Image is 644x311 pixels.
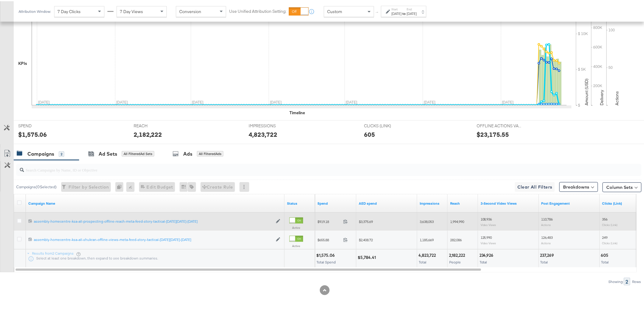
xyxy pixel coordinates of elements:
span: Conversion [179,8,201,13]
div: All Filtered Ad Sets [122,150,154,155]
a: assembly-homecentre-ksa-all-prospecting-offline-reach-meta-feed-story-tactical-[DATE][DATE]-[DATE] [34,218,273,223]
div: Ads [183,149,192,156]
span: ↑ [375,10,380,12]
a: 3.6725 [359,200,415,205]
text: Actions [614,90,620,104]
div: 2,182,222 [449,251,467,257]
sub: Clicks (Link) [602,240,618,244]
div: 605 [601,251,611,257]
div: Showing: [608,278,624,283]
sub: Clicks (Link) [602,222,618,225]
div: Campaigns [27,149,54,156]
label: Active [289,224,303,228]
span: 249 [602,234,608,239]
div: KPIs [18,59,27,65]
div: [DATE] [392,10,402,15]
div: 0 [115,181,126,191]
div: 2 [624,277,630,284]
span: SPEND [18,122,64,128]
span: Total Spend [317,259,336,263]
div: 2 [59,150,64,156]
div: $5,784.41 [358,253,378,259]
div: Campaigns ( 0 Selected) [16,183,57,189]
span: 126,483 [541,234,553,239]
div: 237,269 [540,251,556,257]
label: End: [407,6,417,10]
span: Custom [327,8,342,13]
span: Total [419,259,426,263]
sub: Actions [541,240,551,244]
span: 1,994,990 [450,218,464,223]
span: 125,990 [481,234,492,239]
div: 4,823,722 [418,251,438,257]
text: Delivery [599,89,605,104]
span: 7 Day Views [120,8,143,13]
span: 7 Day Clicks [58,8,81,13]
span: Clear All Filters [517,182,552,190]
button: Column Sets [603,181,642,191]
div: assembly-homecentre-ksa-all-prospecting-offline-reach-meta-feed-story-tactical-[DATE][DATE]-[DATE] [34,218,273,223]
span: People [449,259,461,263]
a: The number of times your video was viewed for 3 seconds or more. [481,200,537,205]
div: Rows [632,278,642,283]
span: CLICKS (LINK) [364,122,410,128]
input: Search Campaigns by Name, ID or Objective [24,160,584,172]
button: Clear All Filters [515,181,555,191]
a: The number of people your ad was served to. [450,200,476,205]
div: 234,926 [479,251,495,257]
strong: to [402,10,407,15]
span: $3,375.69 [359,218,373,223]
div: Ad Sets [99,149,117,156]
div: Attribution Window: [18,8,51,12]
a: Shows the current state of your Ad Campaign. [287,200,313,205]
div: $1,575.06 [18,129,47,138]
span: 356 [602,216,608,220]
text: Amount (USD) [584,77,590,104]
span: 1,185,669 [420,236,434,241]
a: The number of actions related to your Page's posts as a result of your ad. [541,200,597,205]
span: IMPRESSIONS [249,122,294,128]
button: Breakdowns [559,181,598,191]
span: $919.18 [317,218,341,223]
span: $655.88 [317,236,341,241]
div: All Filtered Ads [197,150,223,155]
div: [DATE] [407,10,417,15]
span: Total [601,259,609,263]
span: 3,638,053 [420,218,434,223]
div: 4,823,722 [249,129,277,138]
a: assembly-homecentre-ksa-all-shukran-offline-views-meta-feed-story-tactical-[DATE][DATE]-[DATE] [34,236,273,241]
div: Timeline [289,109,305,115]
div: 2,182,222 [134,129,162,138]
sub: Video Views [481,240,496,244]
label: Start: [392,6,402,10]
span: 108,936 [481,216,492,220]
span: REACH [134,122,179,128]
a: Your campaign name. [28,200,282,205]
div: 605 [364,129,375,138]
sub: Actions [541,222,551,225]
span: OFFLINE ACTIONS VALUE [477,122,523,128]
sub: Video Views [481,222,496,225]
span: $2,408.72 [359,236,373,241]
div: assembly-homecentre-ksa-all-shukran-offline-views-meta-feed-story-tactical-[DATE][DATE]-[DATE] [34,236,273,241]
span: Total [541,259,548,263]
span: Total [480,259,487,263]
div: $23,175.55 [477,129,509,138]
label: Use Unified Attribution Setting: [229,7,286,13]
label: Active [289,243,303,247]
span: 282,086 [450,236,462,241]
div: $1,575.06 [316,251,337,257]
a: The number of times your ad was served. On mobile apps an ad is counted as served the first time ... [420,200,445,205]
span: 110,786 [541,216,553,220]
a: The total amount spent to date. [317,200,354,205]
